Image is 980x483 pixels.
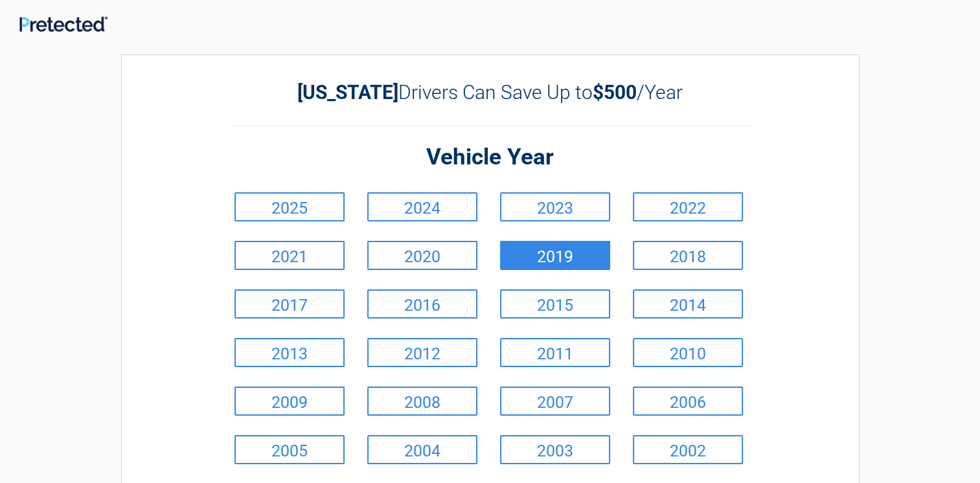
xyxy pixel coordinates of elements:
a: 2004 [367,435,477,464]
a: 2007 [500,387,610,416]
a: 2011 [500,338,610,367]
a: 2006 [633,387,743,416]
h2: Drivers Can Save Up to /Year [231,81,749,104]
a: 2022 [633,192,743,221]
a: 2025 [234,192,345,221]
a: 2003 [500,435,610,464]
a: 2002 [633,435,743,464]
b: [US_STATE] [297,81,398,104]
a: 2023 [500,192,610,221]
a: 2012 [367,338,477,367]
a: 2009 [234,387,345,416]
h2: Vehicle Year [231,142,749,173]
a: 2008 [367,387,477,416]
img: Main Logo [19,16,108,32]
a: 2020 [367,241,477,270]
a: 2014 [633,289,743,319]
a: 2015 [500,289,610,319]
a: 2013 [234,338,345,367]
a: 2024 [367,192,477,221]
a: 2010 [633,338,743,367]
a: 2018 [633,241,743,270]
a: 2019 [500,241,610,270]
a: 2021 [234,241,345,270]
a: 2017 [234,289,345,319]
a: 2016 [367,289,477,319]
a: 2005 [234,435,345,464]
b: $500 [593,81,637,104]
